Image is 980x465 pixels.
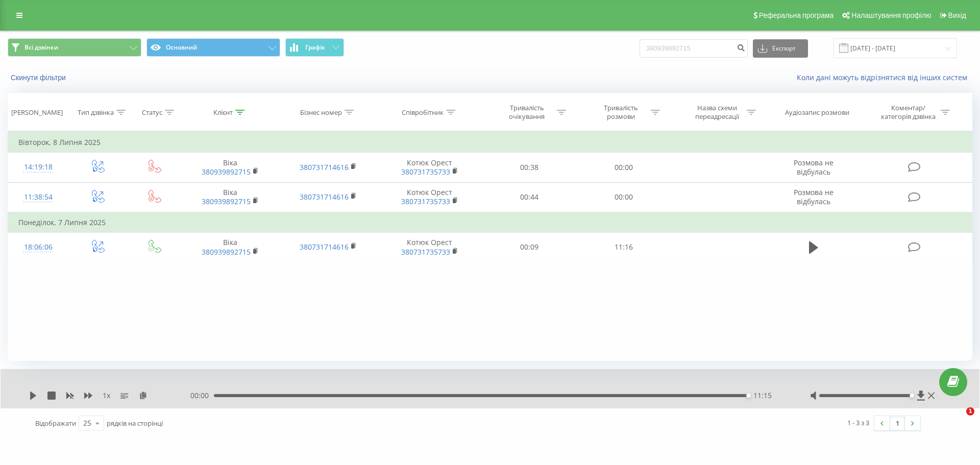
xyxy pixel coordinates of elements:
button: Експорт [753,39,808,58]
td: 00:44 [482,182,576,212]
span: Розмова не відбулась [794,158,834,177]
span: Вихід [948,11,966,19]
div: 14:19:18 [18,157,58,177]
td: Віка [181,232,279,262]
a: 380731714616 [300,242,349,252]
a: 380731735733 [401,167,450,177]
div: Accessibility label [746,394,750,398]
td: 11:16 [576,232,670,262]
button: Основний [146,38,280,57]
td: Котюк Орест [377,232,482,262]
button: Всі дзвінки [8,38,141,57]
div: Тривалість розмови [594,104,648,121]
a: 380731735733 [401,247,450,257]
div: Бізнес номер [300,108,342,117]
div: Статус [142,108,162,117]
div: [PERSON_NAME] [11,108,63,117]
div: Співробітник [402,108,444,117]
button: Скинути фільтри [8,73,71,82]
td: Віка [181,182,279,212]
a: 380939892715 [202,247,251,257]
a: 380939892715 [202,167,251,177]
div: Тип дзвінка [78,108,114,117]
iframe: Intercom live chat [945,407,970,432]
a: 1 [890,416,905,430]
a: Коли дані можуть відрізнятися вiд інших систем [797,72,972,82]
div: 25 [83,418,91,428]
a: 380731714616 [300,192,349,202]
input: Пошук за номером [640,39,748,58]
span: рядків на сторінці [107,419,163,428]
span: Графік [305,44,325,51]
div: 18:06:06 [18,237,58,257]
span: Всі дзвінки [24,43,58,52]
a: 380939892715 [202,197,251,206]
span: 11:15 [753,390,772,401]
span: 1 x [103,390,110,401]
div: Назва схеми переадресації [690,104,744,121]
span: Налаштування профілю [851,11,931,19]
div: Клієнт [213,108,233,117]
div: 1 - 3 з 3 [847,418,869,428]
td: Вівторок, 8 Липня 2025 [8,132,972,153]
span: Розмова не відбулась [794,187,834,206]
td: Котюк Орест [377,182,482,212]
td: 00:09 [482,232,576,262]
div: Accessibility label [910,394,914,398]
div: Тривалість очікування [500,104,554,121]
button: Графік [285,38,344,57]
td: Віка [181,153,279,182]
div: 11:38:54 [18,187,58,207]
span: Відображати [35,419,76,428]
a: 380731735733 [401,197,450,206]
span: 00:00 [190,390,214,401]
td: 00:00 [576,153,670,182]
div: Коментар/категорія дзвінка [878,104,938,121]
span: Реферальна програма [759,11,834,19]
td: Котюк Орест [377,153,482,182]
td: 00:38 [482,153,576,182]
a: 380731714616 [300,162,349,172]
div: Аудіозапис розмови [785,108,849,117]
span: 1 [966,407,974,415]
td: 00:00 [576,182,670,212]
td: Понеділок, 7 Липня 2025 [8,212,972,233]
